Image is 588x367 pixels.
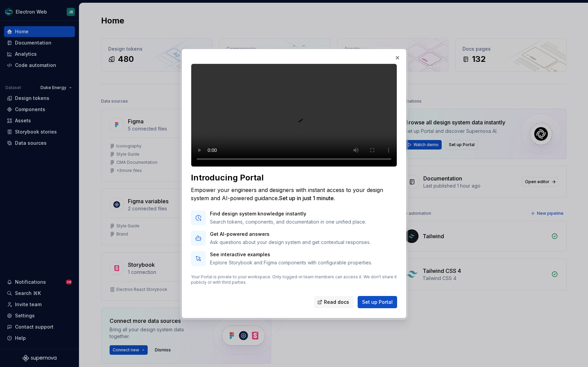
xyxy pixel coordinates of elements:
span: Read docs [324,299,349,305]
p: Find design system knowledge instantly [210,210,366,217]
span: Set up in just 1 minute. [279,195,335,202]
p: See interactive examples [210,251,372,258]
div: Empower your engineers and designers with instant access to your design system and AI-powered gui... [191,186,397,202]
div: Introducing Portal [191,172,397,183]
span: Set up Portal [362,299,393,305]
p: Explore Storybook and Figma components with configurable properties. [210,259,372,266]
p: Ask questions about your design system and get contextual responses. [210,239,371,246]
button: Set up Portal [358,296,397,308]
p: Get AI-powered answers [210,231,371,238]
p: Your Portal is private to your workspace. Only logged-in team members can access it. We don't sha... [191,274,397,285]
p: Search tokens, components, and documentation in one unified place. [210,219,366,225]
a: Read docs [314,296,354,308]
